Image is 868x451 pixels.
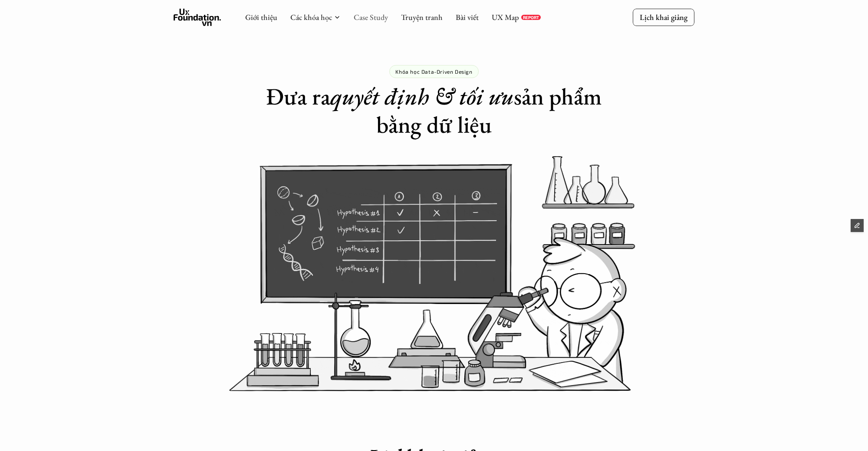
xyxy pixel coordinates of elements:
[245,12,277,22] a: Giới thiệu
[633,9,694,26] a: Lịch khai giảng
[521,15,541,20] a: REPORT
[401,12,443,22] a: Truyện tranh
[492,12,519,22] a: UX Map
[290,12,332,22] a: Các khóa học
[523,15,539,20] p: REPORT
[640,12,687,22] p: Lịch khai giảng
[851,219,864,232] button: Edit Framer Content
[330,81,514,111] em: quyết định & tối ưu
[354,12,388,22] a: Case Study
[456,12,479,22] a: Bài viết
[260,82,608,139] h1: Đưa ra sản phẩm bằng dữ liệu
[395,69,472,75] p: Khóa học Data-Driven Design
